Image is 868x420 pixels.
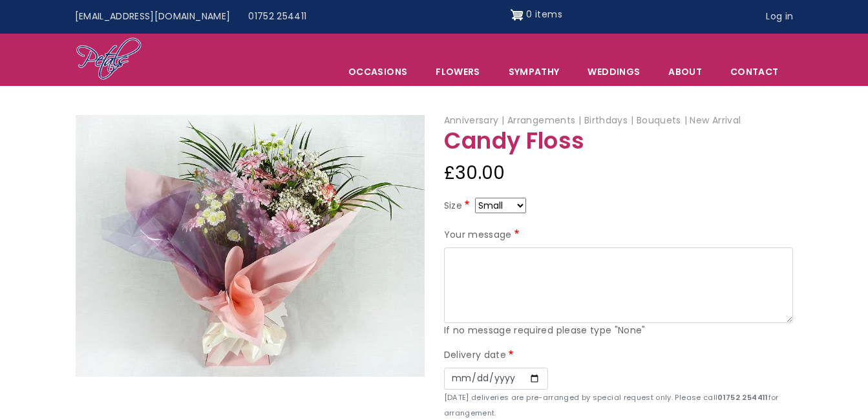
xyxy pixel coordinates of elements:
[76,37,142,82] img: Home
[444,158,793,189] div: £30.00
[717,58,792,85] a: Contact
[584,114,634,127] span: Birthdays
[511,5,524,25] img: Shopping cart
[637,114,687,127] span: Bouquets
[444,348,516,363] label: Delivery date
[239,5,315,29] a: 01752 254411
[444,129,793,154] h1: Candy Floss
[335,58,421,85] span: Occasions
[76,115,425,377] img: Candy Floss
[444,114,505,127] span: Anniversary
[655,58,715,85] a: About
[495,58,573,85] a: Sympathy
[444,227,522,243] label: Your message
[422,58,493,85] a: Flowers
[526,8,562,21] span: 0 items
[66,5,240,29] a: [EMAIL_ADDRESS][DOMAIN_NAME]
[511,5,562,25] a: Shopping cart 0 items
[444,392,779,418] small: [DATE] deliveries are pre-arranged by special request only. Please call for arrangement.
[757,5,802,29] a: Log in
[444,198,472,214] label: Size
[507,114,582,127] span: Arrangements
[444,323,793,339] div: If no message required please type "None"
[574,58,653,85] span: Weddings
[717,392,768,403] strong: 01752 254411
[690,114,741,127] span: New Arrival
